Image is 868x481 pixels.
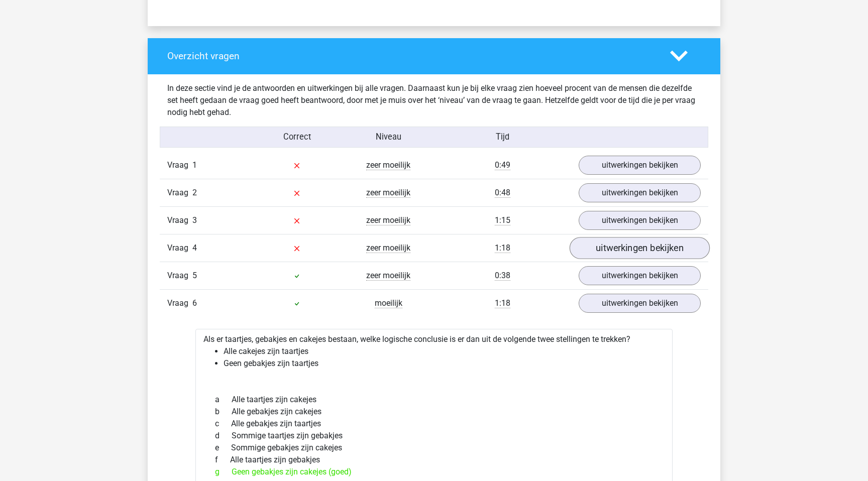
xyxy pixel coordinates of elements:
li: Alle cakejes zijn taartjes [224,345,665,357]
span: 0:48 [495,188,510,198]
span: 1:15 [495,215,510,225]
span: 0:38 [495,271,510,281]
span: Vraag [167,187,192,199]
span: c [215,418,231,430]
span: 0:49 [495,160,510,170]
div: Alle taartjes zijn cakejes [207,394,661,406]
span: 3 [192,215,197,225]
div: Sommige taartjes zijn gebakjes [207,430,661,442]
span: 1:18 [495,243,510,253]
span: moeilijk [375,298,402,308]
span: 4 [192,243,197,253]
div: Alle gebakjes zijn cakejes [207,406,661,418]
span: Vraag [167,270,192,282]
span: d [215,430,232,442]
span: zeer moeilijk [366,188,410,198]
div: Alle taartjes zijn gebakjes [207,454,661,466]
span: e [215,442,231,454]
span: 2 [192,188,197,197]
span: f [215,454,230,466]
span: Vraag [167,159,192,171]
a: uitwerkingen bekijken [570,237,710,259]
span: b [215,406,232,418]
span: 6 [192,298,197,308]
div: Niveau [343,131,434,143]
div: Tijd [434,131,571,143]
div: Sommige gebakjes zijn cakejes [207,442,661,454]
span: 1:18 [495,298,510,308]
span: zeer moeilijk [366,215,410,225]
span: 5 [192,271,197,280]
span: Vraag [167,242,192,254]
a: uitwerkingen bekijken [579,156,701,175]
div: Alle gebakjes zijn taartjes [207,418,661,430]
span: a [215,394,232,406]
span: zeer moeilijk [366,160,410,170]
span: g [215,466,232,478]
h4: Overzicht vragen [167,50,655,62]
span: 1 [192,160,197,170]
div: In deze sectie vind je de antwoorden en uitwerkingen bij alle vragen. Daarnaast kun je bij elke v... [160,82,708,118]
a: uitwerkingen bekijken [579,183,701,202]
a: uitwerkingen bekijken [579,266,701,285]
div: Geen gebakjes zijn cakejes (goed) [207,466,661,478]
div: Correct [252,131,343,143]
span: Vraag [167,214,192,226]
li: Geen gebakjes zijn taartjes [224,357,665,370]
span: Vraag [167,297,192,309]
span: zeer moeilijk [366,271,410,281]
span: zeer moeilijk [366,243,410,253]
a: uitwerkingen bekijken [579,294,701,313]
a: uitwerkingen bekijken [579,211,701,230]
